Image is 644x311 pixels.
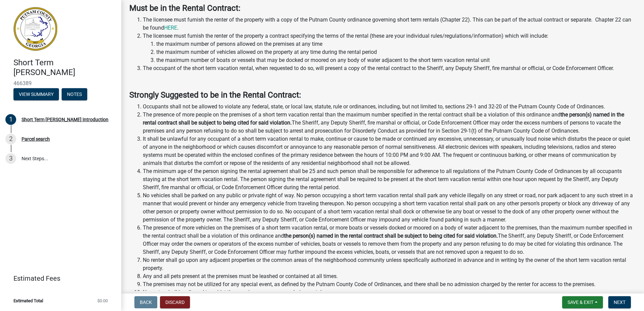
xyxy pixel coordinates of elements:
[13,80,108,87] span: 466389
[143,32,636,64] li: The licensee must furnish the renter of the property a contract specifying the terms of the renta...
[22,137,50,141] div: Parcel search
[97,299,108,303] span: $0.00
[5,153,16,164] div: 3
[614,300,625,305] span: Next
[143,111,636,135] li: The presence of more people on the premises of a short term vacation rental than the maximum numb...
[143,280,636,288] li: The premises may not be utilized for any special event, as defined by the Putnam County Code of O...
[129,90,301,100] strong: Strongly Suggested to be in the Rental Contract:
[608,296,631,308] button: Next
[13,88,59,100] button: View Summary
[143,288,636,297] li: No renter shall be allowed to sublet the premises or any rooms during rental.
[156,56,636,64] li: the maximum number of boats or vessels that may be docked or moored on any body of water adjacent...
[156,48,636,56] li: the maximum number of vehicles allowed on the property at any time during the rental period
[143,256,636,272] li: No renter shall go upon any adjacent properties or the common areas of the neighborhood community...
[140,300,152,305] span: Back
[62,88,87,100] button: Notes
[13,58,116,77] h4: Short Term [PERSON_NAME]
[143,167,636,192] li: The minimum age of the person signing the rental agreement shall be 25 and such person shall be r...
[562,296,603,308] button: Save & Exit
[134,296,157,308] button: Back
[13,299,43,303] span: Estimated Total
[62,92,87,97] wm-modal-confirm: Notes
[143,111,624,126] strong: the person(s) named in the rental contract shall be subject to being cited for said violation.
[143,64,636,72] li: The occupant of the short term vacation rental, when requested to do so, will present a copy of t...
[160,296,190,308] button: Discard
[5,114,16,125] div: 1
[5,272,110,285] a: Estimated Fees
[129,3,240,13] strong: Must be in the Rental Contract:
[13,92,59,97] wm-modal-confirm: Summary
[156,40,636,48] li: the maximum number of persons allowed on the premises at any time
[143,103,636,111] li: Occupants shall not be allowed to violate any federal, state, or local law, statute, rule or ordi...
[143,272,636,280] li: Any and all pets present at the premises must be leashed or contained at all times.
[143,192,636,224] li: No vehicles shall be parked on any public or private right of way. No person occupying a short te...
[284,233,498,239] strong: the person(s) named in the rental contract shall be subject to being cited for said violation.
[22,117,108,122] div: Short Term [PERSON_NAME] Introduction
[568,300,593,305] span: Save & Exit
[164,25,177,31] a: HERE
[143,135,636,167] li: It shall be unlawful for any occupant of a short term vacation rental to make, continue or cause ...
[143,16,636,32] li: The licensee must furnish the renter of the property with a copy of the Putnam County ordinance g...
[143,224,636,256] li: The presence of more vehicles on the premises of a short term vacation rental, or more boats or v...
[5,134,16,144] div: 2
[13,7,57,51] img: Putnam County, Georgia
